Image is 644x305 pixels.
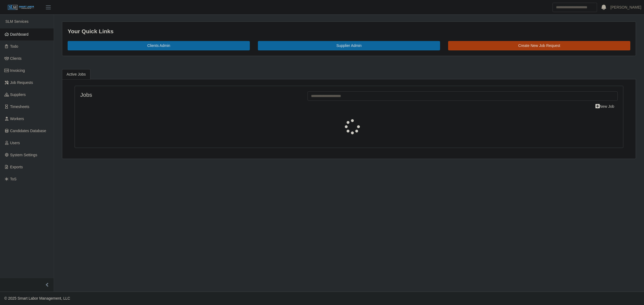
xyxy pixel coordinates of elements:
span: Timesheets [10,105,30,109]
span: Exports [10,165,23,169]
div: Your Quick Links [68,27,630,36]
span: Candidates Database [10,129,46,133]
a: Create New Job Request [448,41,630,50]
span: Users [10,141,20,145]
a: New Job [592,102,618,111]
span: © 2025 Smart Labor Management, LLC [4,296,70,300]
span: Clients [10,56,22,61]
span: Suppliers [10,92,26,97]
span: Todo [10,44,18,49]
h4: Jobs [80,91,299,98]
span: Dashboard [10,32,29,36]
input: Search [552,3,597,12]
a: [PERSON_NAME] [610,5,641,10]
span: Invoicing [10,68,25,73]
a: Supplier Admin [258,41,440,50]
a: Clients Admin [68,41,250,50]
span: ToS [10,177,17,181]
span: SLM Services [5,19,28,24]
span: Job Requests [10,80,33,85]
span: Workers [10,117,24,121]
a: Active Jobs [62,69,90,80]
span: System Settings [10,153,37,157]
img: SLM Logo [8,5,34,10]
